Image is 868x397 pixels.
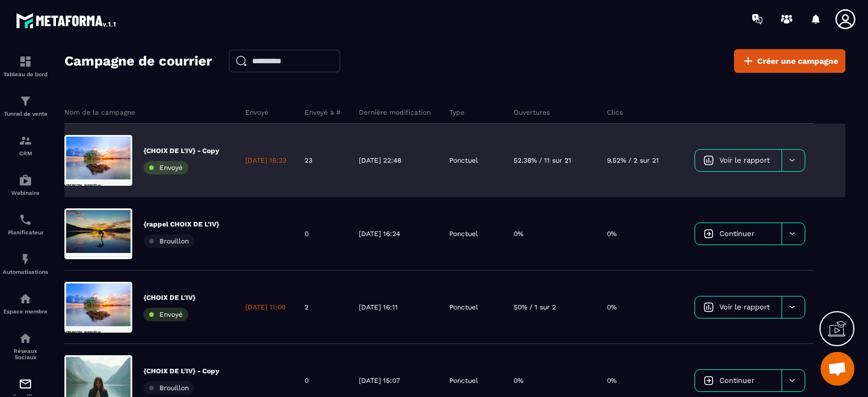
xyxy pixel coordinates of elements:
[514,376,523,385] p: 0%
[3,244,48,283] a: automationsautomationsAutomatisations
[305,229,309,238] p: 0
[359,303,398,312] p: [DATE] 16:11
[449,376,478,385] p: Ponctuel
[19,331,32,345] img: social-network
[514,303,556,312] p: 50% / 1 sur 2
[3,283,48,323] a: automationsautomationsEspace membre
[245,303,285,312] p: [DATE] 11:00
[6,159,199,211] span: [PERSON_NAME](e) professionnel(le) d'expériences bien-être d'exception !
[359,156,401,165] p: [DATE] 22:48
[64,108,135,117] p: Nom de la campagne
[607,108,623,117] p: Clics
[719,376,754,385] span: Continuer
[19,377,32,391] img: email
[6,160,220,161] div: divider
[695,150,782,171] a: Voir le rapport
[514,108,550,117] p: Ouvertures
[19,292,32,306] img: automations
[3,46,48,86] a: formationformationTableau de bord
[159,311,183,319] span: Envoyé
[607,376,617,385] p: 0%
[3,308,48,315] p: Espace membre
[449,229,478,238] p: Ponctuel
[719,303,770,311] span: Voir le rapport
[704,302,714,312] img: icon
[449,108,465,117] p: Type
[704,376,714,386] img: icon
[144,220,219,229] p: {rappel CHOIX DE L'IV}
[607,229,617,238] p: 0%
[821,352,854,386] a: Ouvrir le chat
[144,367,219,376] p: {CHOIX DE L'IV} - Copy
[159,384,189,392] span: Brouillon
[159,164,183,172] span: Envoyé
[695,223,782,245] a: Continuer
[359,229,400,238] p: [DATE] 16:24
[305,108,341,117] p: Envoyé à #
[245,156,287,165] p: [DATE] 16:23
[3,71,48,77] p: Tableau de bord
[757,55,838,67] span: Créer une campagne
[64,50,212,72] h2: Campagne de courrier
[449,303,478,312] p: Ponctuel
[3,150,48,156] p: CRM
[3,86,48,125] a: formationformationTunnel de vente
[3,348,48,360] p: Réseaux Sociaux
[3,125,48,165] a: formationformationCRM
[719,229,754,238] span: Continuer
[144,146,219,155] p: {CHOIX DE L'IV} - Copy
[514,229,523,238] p: 0%
[3,229,48,235] p: Planificateur
[3,204,48,244] a: schedulerschedulerPlanificateur
[734,49,845,73] a: Créer une campagne
[695,370,782,391] a: Continuer
[3,269,48,275] p: Automatisations
[305,376,309,385] p: 0
[3,323,48,369] a: social-networksocial-networkRéseaux Sociaux
[305,156,313,165] p: 23
[144,293,196,302] p: {CHOIX DE L'IV}
[719,156,770,164] span: Voir le rapport
[3,190,48,196] p: Webinaire
[3,165,48,204] a: automationsautomationsWebinaire
[449,156,478,165] p: Ponctuel
[19,94,32,108] img: formation
[514,156,571,165] p: 52.38% / 11 sur 21
[359,108,431,117] p: Dernière modification
[19,173,32,187] img: automations
[19,134,32,147] img: formation
[695,296,782,318] a: Voir le rapport
[704,229,714,239] img: icon
[19,252,32,266] img: automations
[245,108,268,117] p: Envoyé
[305,303,309,312] p: 2
[359,376,400,385] p: [DATE] 15:07
[607,156,659,165] p: 9.52% / 2 sur 21
[607,303,617,312] p: 0%
[19,213,32,226] img: scheduler
[16,10,118,30] img: logo
[159,237,189,245] span: Brouillon
[19,55,32,68] img: formation
[3,111,48,117] p: Tunnel de vente
[704,155,714,165] img: icon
